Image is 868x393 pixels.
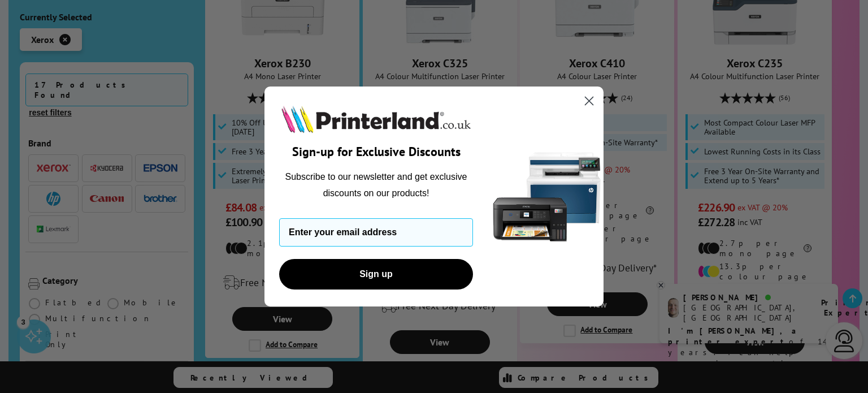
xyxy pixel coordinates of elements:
[491,87,604,306] img: 5290a21f-4df8-4860-95f4-ea1e8d0e8904.png
[279,218,473,247] input: Enter your email address
[292,144,461,159] span: Sign-up for Exclusive Discounts
[285,172,467,197] span: Subscribe to our newsletter and get exclusive discounts on our products!
[579,91,599,111] button: Close dialog
[279,259,473,290] button: Sign up
[279,103,473,135] img: Printerland.co.uk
